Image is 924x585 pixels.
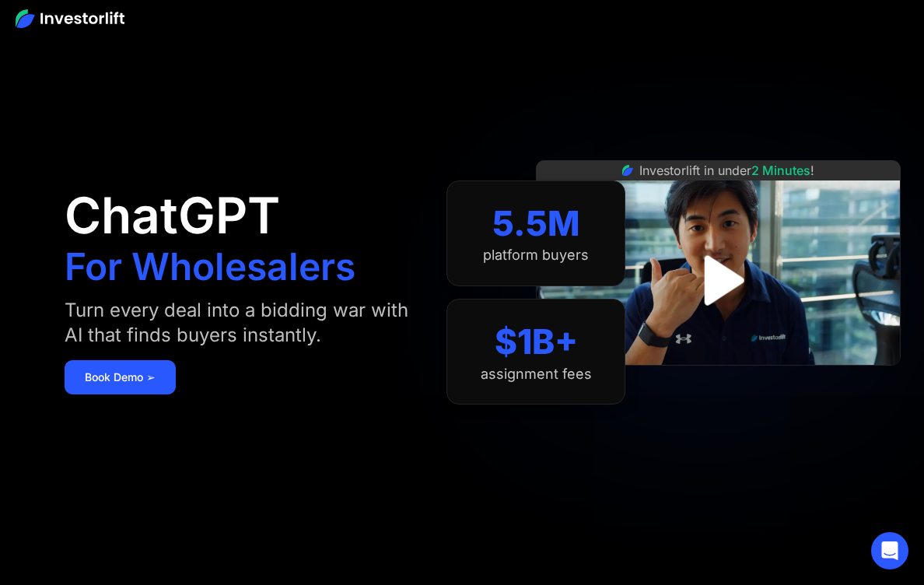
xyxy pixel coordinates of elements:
[65,298,415,348] div: Turn every deal into a bidding war with AI that finds buyers instantly.
[65,360,176,394] a: Book Demo ➢
[871,532,908,569] div: Open Intercom Messenger
[492,203,580,244] div: 5.5M
[65,248,355,285] h1: For Wholesalers
[481,366,592,383] div: assignment fees
[751,163,810,178] span: 2 Minutes
[495,321,578,363] div: $1B+
[602,373,835,392] iframe: Customer reviews powered by Trustpilot
[483,247,589,264] div: platform buyers
[684,246,753,315] a: open lightbox
[639,161,814,180] div: Investorlift in under !
[65,191,280,240] h1: ChatGPT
